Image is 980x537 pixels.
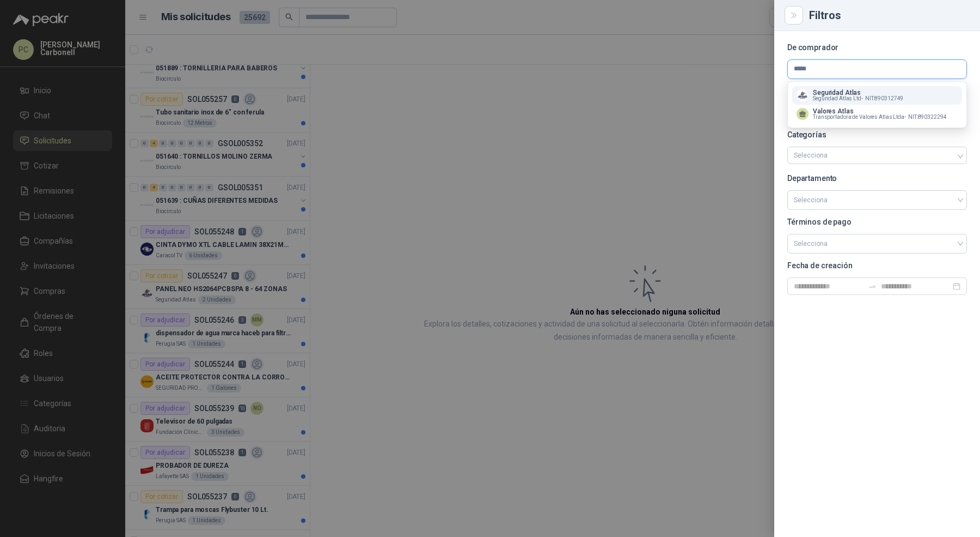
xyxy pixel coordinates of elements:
span: NIT : 890322294 [908,114,947,120]
img: Company Logo [797,89,808,101]
div: Filtros [809,10,967,21]
p: Categorías [787,131,967,138]
button: Company LogoSeguridad AtlasSeguridad Atlas Ltd-NIT:890312749 [792,86,962,105]
p: Seguridad Atlas [813,89,903,96]
span: swap-right [868,282,877,291]
p: De comprador [787,44,967,51]
p: Departamento [787,175,967,182]
p: Fecha de creación [787,262,967,269]
span: NIT : 890312749 [865,96,904,101]
span: to [868,282,877,291]
span: Seguridad Atlas Ltd - [813,96,863,101]
button: Close [787,9,800,22]
p: Términos de pago [787,219,967,225]
button: Valores AtlasTransportadora de Valores Atlas Ltda-NIT:890322294 [792,105,962,123]
span: Transportadora de Valores Atlas Ltda - [813,114,906,120]
p: Valores Atlas [813,108,947,114]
